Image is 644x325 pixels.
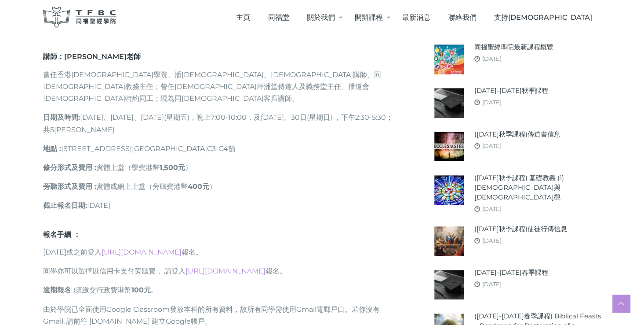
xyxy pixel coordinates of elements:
img: 同福聖經學院最新課程概覽 [434,44,464,74]
b: : [78,113,80,122]
b: : [85,201,87,210]
a: 關於我們 [298,4,346,30]
strong: 報名手續 ： [43,230,80,239]
strong: 講師： [43,52,64,61]
a: ([DATE]秋季課程)使徒行傳信息 [474,224,567,234]
a: [DATE] [482,205,502,212]
a: [DATE] [482,55,502,62]
a: 同福堂 [259,4,298,30]
img: (2025年秋季課程) 基礎教義 (1) 聖靈觀與教會觀 [434,175,464,205]
a: [URL][DOMAIN_NAME] [186,267,266,275]
a: ([DATE]秋季課程)傳道書信息 [474,129,560,139]
span: 同福堂 [268,13,289,22]
a: ([DATE]秋季課程) 基礎教義 (1) [DEMOGRAPHIC_DATA]與[DEMOGRAPHIC_DATA]觀 [474,173,601,202]
img: 同福聖經學院 TFBC [43,7,117,28]
a: 開辦課程 [346,4,393,30]
p: 同學亦可以選擇以信用卡支付旁聽費， 請登入 報名。 [43,265,399,277]
a: 主頁 [227,4,259,30]
a: [DATE]-[DATE]秋季課程 [474,86,548,96]
img: 2025-26年秋季課程 [434,88,464,118]
img: (2025年秋季課程)傳道書信息 [434,132,464,161]
strong: 100元 [131,286,151,294]
span: 開辦課程 [355,13,383,22]
p: 須繳交行政費港幣 。 [43,284,399,296]
p: [STREET_ADDRESS][GEOGRAPHIC_DATA]C3-C4舖 [43,143,399,155]
p: 實體或網上上堂（旁聽費港幣 ） [43,181,399,192]
strong: 修分形式及費用 : [43,163,96,172]
strong: 地點 : [43,144,61,153]
a: [DATE] [482,237,502,244]
a: Scroll to top [612,295,630,312]
a: [DATE] [482,142,502,149]
strong: 日期及時間 [43,113,78,122]
a: 同福聖經學院最新課程概覽 [474,42,553,52]
strong: 400元 [188,182,209,191]
span: 最新消息 [402,13,430,22]
p: [DATE]、[DATE]、[DATE](星期五)，晩上7:00-10:00，及[DATE]、30日(星期日) ，下午2:30-5:30；共5[PERSON_NAME] [43,111,399,135]
strong: 旁聽形式及費用 : [43,182,96,191]
a: [DATE]-[DATE]春季課程 [474,268,548,277]
p: [DATE]或之前登入 報名。 [43,246,399,258]
h6: [PERSON_NAME]老師 [43,52,399,62]
img: (2025年秋季課程)使徒行傳信息 [434,226,464,256]
span: 聯絡我們 [448,13,477,22]
a: [DATE] [482,281,502,288]
strong: 截止報名日期 [43,201,85,210]
a: 最新消息 [393,4,440,30]
p: [DATE] [43,199,399,211]
a: [DATE] [482,99,502,106]
p: 曾任香港[DEMOGRAPHIC_DATA]學院、播[DEMOGRAPHIC_DATA]、[DEMOGRAPHIC_DATA]講師、同[DEMOGRAPHIC_DATA]教務主任；曾任[DEMO... [43,69,399,105]
strong: 逾期報名 : [43,286,75,294]
span: 支持[DEMOGRAPHIC_DATA] [494,13,592,22]
a: [URL][DOMAIN_NAME] [102,248,182,256]
span: 主頁 [236,13,250,22]
strong: 1,500元 [160,163,185,172]
span: 關於我們 [307,13,335,22]
a: 支持[DEMOGRAPHIC_DATA] [485,4,601,30]
img: 2024-25年春季課程 [434,270,464,299]
p: 實體上堂（學費港幣 ） [43,162,399,174]
a: 聯絡我們 [439,4,485,30]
